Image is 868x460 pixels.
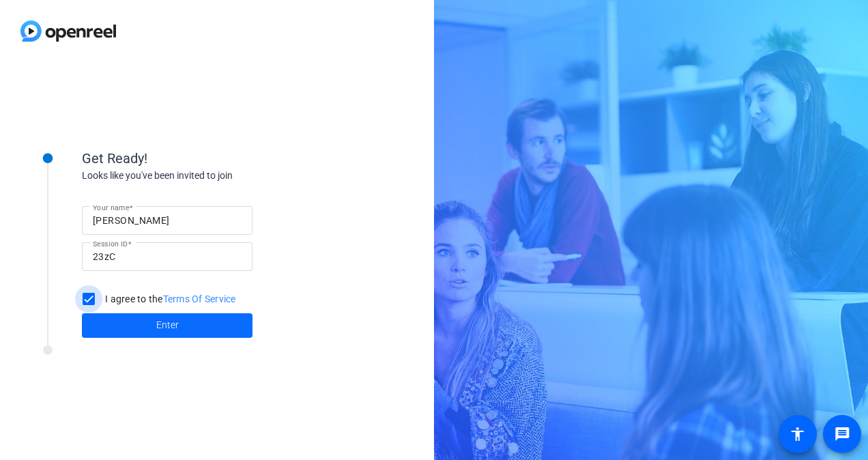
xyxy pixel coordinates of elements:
[102,292,236,306] label: I agree to the
[93,240,128,248] mat-label: Session ID
[82,313,252,338] button: Enter
[163,293,236,304] a: Terms Of Service
[82,148,355,169] div: Get Ready!
[93,203,129,212] mat-label: Your name
[82,169,355,183] div: Looks like you've been invited to join
[156,318,179,332] span: Enter
[790,426,806,442] mat-icon: accessibility
[834,426,850,442] mat-icon: message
